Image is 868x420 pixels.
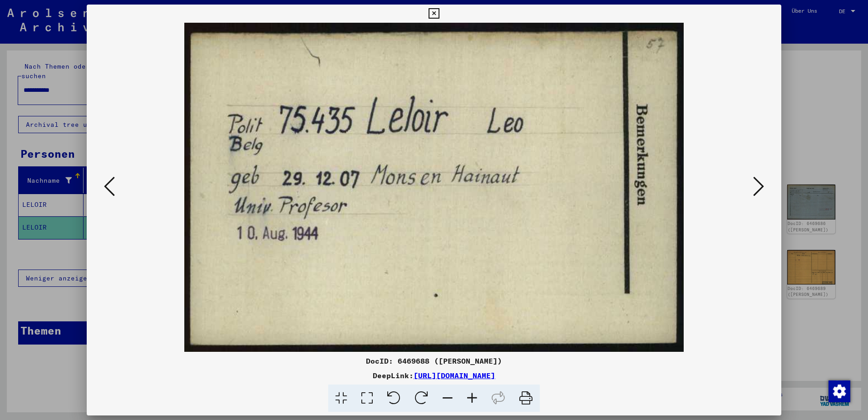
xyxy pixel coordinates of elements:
[414,371,495,380] a: [URL][DOMAIN_NAME]
[118,23,750,352] img: 001.jpg
[87,355,781,366] div: DocID: 6469688 ([PERSON_NAME])
[829,380,850,402] img: Zustimmung ändern
[87,370,781,381] div: DeepLink:
[828,380,850,402] div: Zustimmung ändern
